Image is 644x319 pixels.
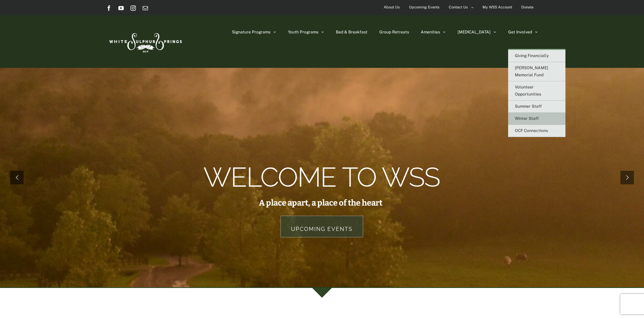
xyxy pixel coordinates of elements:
a: [MEDICAL_DATA] [458,15,496,49]
a: Facebook [106,5,112,11]
span: Summer Staff [515,104,542,109]
span: Bed & Breakfast [336,30,368,34]
a: Signature Programs [232,15,276,49]
rs-layer: Welcome to WSS [203,170,440,185]
a: Bed & Breakfast [336,15,368,49]
a: OCF Connections [508,125,565,137]
img: White Sulphur Springs Logo [106,26,184,57]
a: Upcoming Events [281,216,363,237]
span: Youth Programs [288,30,318,34]
span: Amenities [421,30,440,34]
a: Volunteer Opportunities [508,81,565,101]
a: Youth Programs [288,15,324,49]
span: Group Retreats [379,30,409,34]
span: My WSS Account [482,2,512,12]
span: Contact Us [449,2,468,12]
a: Email [143,5,148,11]
a: Group Retreats [379,15,409,49]
span: Upcoming Events [409,2,440,12]
span: Donate [521,2,533,12]
span: About Us [384,2,400,12]
span: OCF Connections [515,128,548,133]
span: [MEDICAL_DATA] [458,30,491,34]
a: Summer Staff [508,101,565,113]
a: YouTube [118,5,124,11]
span: Get Involved [508,30,532,34]
a: Get Involved [508,15,538,49]
a: Giving Financially [508,50,565,62]
a: Amenities [421,15,446,49]
nav: Main Menu [232,15,538,49]
rs-layer: A place apart, a place of the heart [259,199,382,207]
a: [PERSON_NAME] Memorial Fund [508,62,565,81]
span: [PERSON_NAME] Memorial Fund [515,65,548,77]
span: Signature Programs [232,30,270,34]
span: Volunteer Opportunities [515,85,541,97]
span: Giving Financially [515,53,549,58]
a: Instagram [130,5,136,11]
a: Winter Staff [508,113,565,125]
span: Winter Staff [515,116,539,121]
